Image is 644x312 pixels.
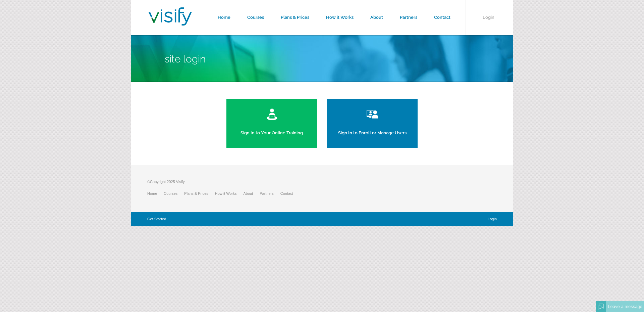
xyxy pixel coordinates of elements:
a: Home [147,191,164,195]
a: Partners [260,191,280,195]
img: Visify Training [149,7,192,26]
img: manage users [365,107,380,121]
a: Plans & Prices [184,191,215,195]
div: Leave a message [606,301,644,312]
a: Login [488,217,497,221]
img: training [266,107,278,121]
a: Contact [280,191,300,195]
a: Get Started [147,217,166,221]
a: Visify Training [149,18,192,28]
span: Site Login [165,53,206,65]
a: Sign In to Your Online Training [226,99,317,148]
span: Copyright 2025 Visify [150,180,185,184]
a: Courses [164,191,184,195]
img: Offline [598,304,604,310]
a: About [243,191,260,195]
a: Sign In to Enroll or Manage Users [327,99,418,148]
p: © [147,178,300,188]
a: How it Works [215,191,244,195]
